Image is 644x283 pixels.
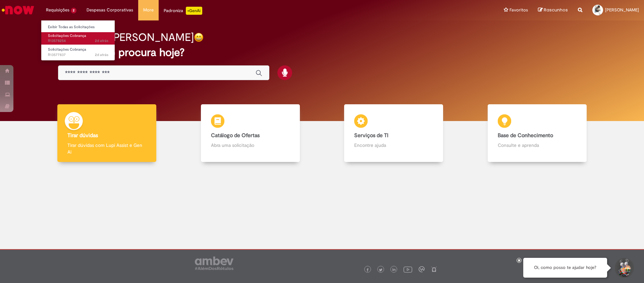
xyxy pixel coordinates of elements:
a: Base de Conhecimento Consulte e aprenda [466,104,609,162]
img: logo_footer_naosei.png [431,266,437,272]
div: Padroniza [164,7,202,15]
img: logo_footer_workplace.png [419,266,425,272]
a: Serviços de TI Encontre ajuda [322,104,466,162]
b: Tirar dúvidas [67,132,98,139]
a: Aberto R13577837 : Solicitações Cobrança [41,46,115,58]
span: 2d atrás [95,38,108,43]
h2: O que você procura hoje? [58,47,586,58]
a: Rascunhos [538,7,568,13]
img: logo_footer_youtube.png [404,265,412,274]
span: 2 [71,8,76,13]
span: Rascunhos [544,7,568,13]
img: logo_footer_linkedin.png [392,268,396,272]
a: Exibir Todas as Solicitações [41,23,115,31]
span: Solicitações Cobrança [48,47,86,52]
div: Oi, como posso te ajudar hoje? [523,258,607,278]
ul: Requisições [41,20,115,61]
button: Iniciar Conversa de Suporte [614,258,634,278]
img: ServiceNow [1,3,35,17]
img: logo_footer_facebook.png [366,268,369,272]
span: Favoritos [509,7,528,13]
b: Catálogo de Ofertas [211,132,260,139]
span: [PERSON_NAME] [605,7,639,13]
p: +GenAi [186,7,202,15]
span: 2d atrás [95,52,108,57]
img: happy-face.png [194,33,204,42]
p: Abra uma solicitação [211,142,290,149]
b: Base de Conhecimento [498,132,553,139]
time: 29/09/2025 16:40:19 [95,38,108,43]
p: Tirar dúvidas com Lupi Assist e Gen Ai [67,142,146,155]
h2: Boa tarde, [PERSON_NAME] [58,32,194,43]
span: Solicitações Cobrança [48,33,86,38]
span: R13577837 [48,52,108,58]
a: Catálogo de Ofertas Abra uma solicitação [179,104,322,162]
p: Consulte e aprenda [498,142,577,149]
a: Aberto R13578254 : Solicitações Cobrança [41,32,115,45]
time: 29/09/2025 15:40:44 [95,52,108,57]
b: Serviços de TI [354,132,388,139]
a: Tirar dúvidas Tirar dúvidas com Lupi Assist e Gen Ai [35,104,179,162]
span: Requisições [46,7,69,13]
span: Despesas Corporativas [87,7,133,13]
span: R13578254 [48,38,108,44]
span: More [143,7,154,13]
img: logo_footer_ambev_rotulo_gray.png [195,257,233,270]
p: Encontre ajuda [354,142,433,149]
img: logo_footer_twitter.png [379,268,382,272]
